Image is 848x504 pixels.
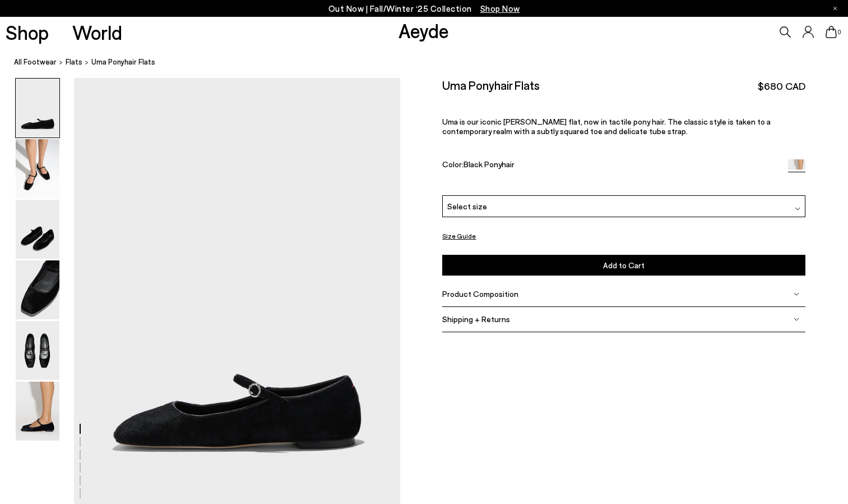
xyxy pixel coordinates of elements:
[464,159,515,169] span: Black Ponyhair
[794,291,799,297] img: svg%3E
[442,229,476,243] button: Size Guide
[794,317,799,322] img: svg%3E
[16,79,59,138] img: Uma Ponyhair Flats - Image 1
[442,255,805,276] button: Add to Cart
[16,321,59,380] img: Uma Ponyhair Flats - Image 5
[442,78,540,92] h2: Uma Ponyhair Flats
[442,289,518,299] span: Product Composition
[6,22,49,42] a: Shop
[442,117,771,136] span: Uma is our iconic [PERSON_NAME] flat, now in tactile pony hair. The classic style is taken to a c...
[480,3,520,13] span: Navigate to /collections/new-in
[66,57,82,66] span: flats
[72,22,122,42] a: World
[447,200,487,212] span: Select size
[826,26,837,38] a: 0
[837,29,842,35] span: 0
[14,47,848,78] nav: breadcrumb
[442,159,776,172] div: Color:
[758,79,805,93] span: $680 CAD
[16,260,59,319] img: Uma Ponyhair Flats - Image 4
[16,139,59,198] img: Uma Ponyhair Flats - Image 2
[603,260,645,270] span: Add to Cart
[328,2,520,16] p: Out Now | Fall/Winter ‘25 Collection
[442,314,510,324] span: Shipping + Returns
[16,200,59,259] img: Uma Ponyhair Flats - Image 3
[66,56,82,68] a: flats
[91,56,155,68] span: Uma Ponyhair Flats
[16,382,59,441] img: Uma Ponyhair Flats - Image 6
[398,19,449,42] a: Aeyde
[14,56,57,68] a: All Footwear
[795,206,800,212] img: svg%3E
